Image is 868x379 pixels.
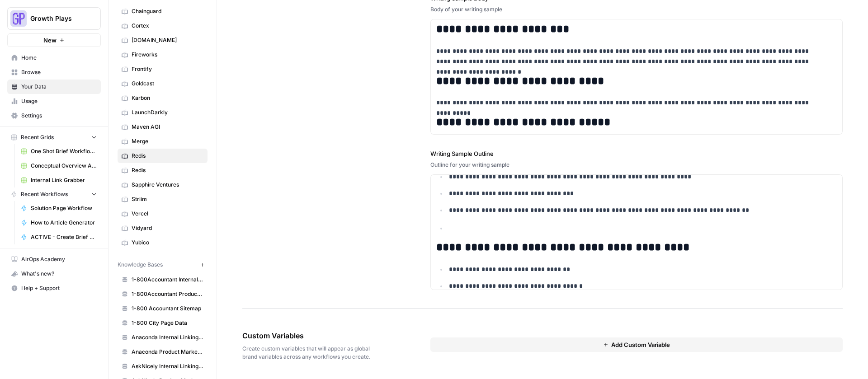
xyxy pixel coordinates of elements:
[17,159,101,173] a: Conceptual Overview Article Grid
[118,272,208,287] a: 1-800Accountant Internal Linking
[31,147,97,155] span: One Shot Brief Workflow Grid
[132,319,203,327] span: 1-800 City Page Data
[118,120,208,134] a: Maven AGI
[21,83,97,91] span: Your Data
[132,195,203,203] span: Striim
[242,330,380,341] span: Custom Variables
[8,267,100,281] div: What's new?
[118,261,163,269] span: Knowledge Bases
[430,337,843,352] button: Add Custom Variable
[118,91,208,105] a: Karbon
[7,7,101,30] button: Workspace: Growth Plays
[132,137,203,145] span: Merge
[118,345,208,359] a: Anaconda Product Marketing Wiki
[118,105,208,120] a: LaunchDarkly
[31,219,97,227] span: How to Article Generator
[118,4,208,19] a: Chainguard
[118,221,208,235] a: Vidyard
[7,51,101,65] a: Home
[132,7,203,15] span: Chainguard
[21,255,97,263] span: AirOps Academy
[118,134,208,149] a: Merge
[132,181,203,189] span: Sapphire Ventures
[7,33,101,47] button: New
[7,108,101,123] a: Settings
[118,178,208,192] a: Sapphire Ventures
[118,287,208,301] a: 1-800Accountant Product Marketing
[118,206,208,221] a: Vercel
[132,210,203,218] span: Vercel
[132,22,203,30] span: Cortex
[430,161,843,169] div: Outline for your writing sample
[118,62,208,76] a: Frontify
[118,149,208,163] a: Redis
[7,80,101,94] a: Your Data
[132,348,203,356] span: Anaconda Product Marketing Wiki
[7,281,101,295] button: Help + Support
[132,94,203,102] span: Karbon
[118,359,208,374] a: AskNicely Internal Linking KB
[132,362,203,370] span: AskNicely Internal Linking KB
[132,36,203,44] span: [DOMAIN_NAME]
[118,316,208,330] a: 1-800 City Page Data
[132,290,203,298] span: 1-800Accountant Product Marketing
[118,19,208,33] a: Cortex
[17,230,101,244] a: ACTIVE - Create Brief Workflow
[118,163,208,178] a: Redis
[31,176,97,184] span: Internal Link Grabber
[31,233,97,241] span: ACTIVE - Create Brief Workflow
[17,201,101,215] a: Solution Page Workflow
[7,65,101,80] a: Browse
[430,5,843,14] div: Body of your writing sample
[21,190,68,198] span: Recent Workflows
[430,149,843,158] label: Writing Sample Outline
[132,333,203,342] span: Anaconda Internal Linking KB
[7,267,101,281] button: What's new?
[21,97,97,105] span: Usage
[118,235,208,250] a: Yubico
[31,162,97,170] span: Conceptual Overview Article Grid
[132,304,203,313] span: 1-800 Accountant Sitemap
[118,33,208,47] a: [DOMAIN_NAME]
[43,36,57,45] span: New
[21,284,97,292] span: Help + Support
[30,14,85,23] span: Growth Plays
[132,239,203,247] span: Yubico
[118,47,208,62] a: Fireworks
[10,10,27,27] img: Growth Plays Logo
[132,51,203,59] span: Fireworks
[132,166,203,174] span: Redis
[118,301,208,316] a: 1-800 Accountant Sitemap
[118,192,208,206] a: Striim
[21,112,97,120] span: Settings
[132,123,203,131] span: Maven AGI
[21,133,54,141] span: Recent Grids
[17,144,101,159] a: One Shot Brief Workflow Grid
[7,187,101,201] button: Recent Workflows
[21,54,97,62] span: Home
[7,94,101,108] a: Usage
[132,108,203,117] span: LaunchDarkly
[132,224,203,232] span: Vidyard
[132,152,203,160] span: Redis
[17,215,101,230] a: How to Article Generator
[7,252,101,267] a: AirOps Academy
[21,68,97,76] span: Browse
[132,80,203,88] span: Goldcast
[611,340,670,349] span: Add Custom Variable
[17,173,101,187] a: Internal Link Grabber
[132,276,203,284] span: 1-800Accountant Internal Linking
[118,76,208,91] a: Goldcast
[31,204,97,212] span: Solution Page Workflow
[132,65,203,73] span: Frontify
[118,330,208,345] a: Anaconda Internal Linking KB
[7,131,101,144] button: Recent Grids
[242,345,380,361] span: Create custom variables that will appear as global brand variables across any workflows you create.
